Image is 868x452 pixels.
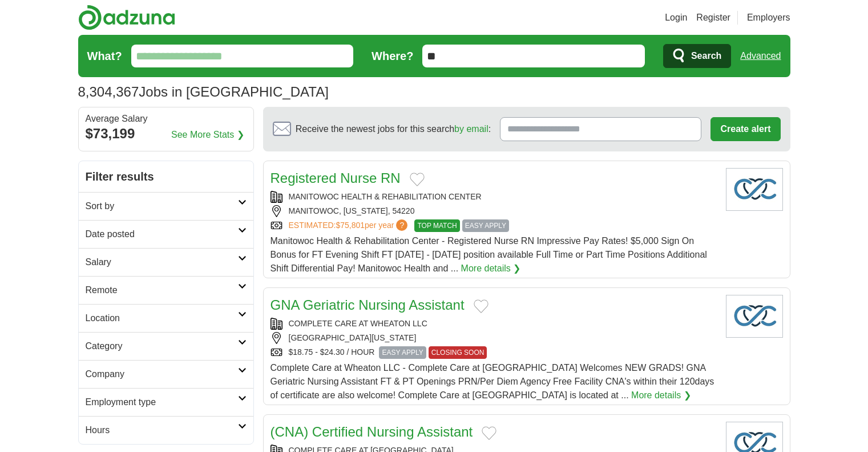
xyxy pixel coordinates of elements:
a: Advanced [740,45,781,67]
h2: Category [86,339,238,353]
a: by email [454,124,488,134]
a: Employment type [79,388,253,416]
button: Create alert [710,117,780,141]
h2: Filter results [79,161,253,192]
a: GNA Geriatric Nursing Assistant [271,297,465,313]
span: ? [396,219,407,231]
span: Complete Care at Wheaton LLC - Complete Care at [GEOGRAPHIC_DATA] Welcomes NEW GRADS! GNA Geriatr... [271,363,714,400]
span: 8,304,367 [78,82,139,102]
button: Add to favorite jobs [410,173,425,186]
a: Salary [79,248,253,276]
a: More details ❯ [461,262,521,275]
span: Search [691,45,721,67]
button: Add to favorite jobs [482,426,496,440]
div: [GEOGRAPHIC_DATA][US_STATE] [271,332,717,344]
a: Date posted [79,220,253,248]
a: Remote [79,276,253,304]
span: Receive the newest jobs for this search : [296,122,491,136]
h1: Jobs in [GEOGRAPHIC_DATA] [78,84,329,99]
h2: Sort by [86,199,238,213]
a: More details ❯ [631,389,691,402]
h2: Location [86,311,238,325]
img: Adzuna logo [78,5,175,30]
a: Hours [79,416,253,444]
span: EASY APPLY [379,346,426,359]
a: Category [79,332,253,360]
label: What? [87,47,122,65]
button: Search [663,44,731,68]
div: COMPLETE CARE AT WHEATON LLC [271,318,717,330]
label: Where? [372,47,413,65]
h2: Remote [86,283,238,297]
a: Register [696,11,730,25]
a: Employers [747,11,790,25]
span: TOP MATCH [414,219,459,232]
span: Manitowoc Health & Rehabilitation Center - Registered Nurse RN Impressive Pay Rates! $5,000 Sign ... [271,236,707,273]
h2: Salary [86,255,238,269]
div: $73,199 [86,123,247,144]
h2: Date posted [86,227,238,241]
div: $18.75 - $24.30 / HOUR [271,346,717,359]
a: Company [79,360,253,388]
img: Company logo [726,295,783,338]
span: EASY APPLY [462,219,509,232]
img: Company logo [726,168,783,211]
a: See More Stats ❯ [171,128,244,142]
span: $75,801 [336,221,365,230]
a: Login [665,11,687,25]
a: Location [79,304,253,332]
h2: Employment type [86,395,238,409]
div: MANITOWOC HEALTH & REHABILITATION CENTER [271,191,717,203]
a: (CNA) Certified Nursing Assistant [271,424,473,439]
a: Sort by [79,192,253,220]
div: MANITOWOC, [US_STATE], 54220 [271,205,717,217]
div: Average Salary [86,114,247,123]
span: CLOSING SOON [429,346,487,359]
button: Add to favorite jobs [474,299,488,313]
a: ESTIMATED:$75,801per year? [289,219,410,232]
h2: Company [86,367,238,381]
a: Registered Nurse RN [271,170,401,186]
h2: Hours [86,423,238,437]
